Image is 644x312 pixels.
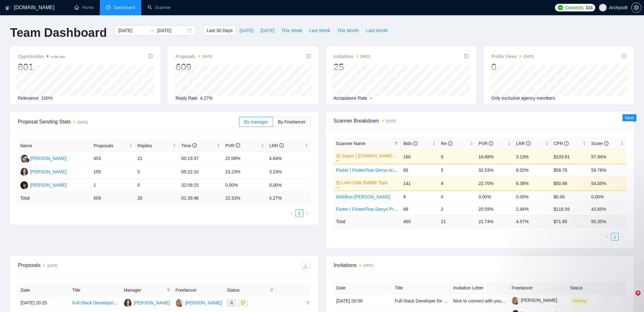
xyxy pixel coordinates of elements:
th: Freelancer [173,284,225,296]
a: Full-Stack Developer for Secure Multi-User SaaS Platform [72,300,186,305]
span: [DATE] [260,27,274,34]
span: Time [181,143,196,148]
span: left [290,211,294,215]
span: Score [591,141,608,146]
td: 32.53% [476,164,513,176]
th: Date [18,284,70,296]
span: CPR [554,141,569,146]
button: [DATE] [257,25,278,36]
span: setting [632,5,641,10]
td: 26 [135,192,179,204]
td: 0.00% [513,190,551,203]
span: message [241,301,245,305]
td: $ 71.85 [551,215,589,228]
span: info-circle [526,141,531,146]
button: left [603,233,611,241]
button: Last Month [362,25,391,36]
th: Proposals [91,140,135,152]
span: PVR [478,141,493,146]
span: Invitations [334,53,371,60]
input: Start date [118,27,147,34]
td: 68 [401,203,438,215]
span: filter [269,285,275,295]
span: Connects: [565,4,584,11]
td: 83 [401,164,438,176]
button: This Month [334,25,362,36]
span: [DATE] [239,27,253,34]
span: Pending [570,297,589,304]
span: filter [165,285,172,295]
span: info-circle [448,141,452,146]
button: left [288,209,296,217]
td: 4.27 % [267,192,311,204]
time: [DATE] [524,55,533,58]
td: [DATE] 20:25 [18,296,70,310]
td: 9 [438,176,476,190]
span: download [301,264,310,269]
span: Dashboard [114,5,135,10]
span: Last Month [366,27,388,34]
td: 05:22:10 [179,165,223,179]
td: Full-Stack Developer for Secure Multi-User SaaS Platform [392,294,451,308]
span: Scanner Name [336,141,366,146]
span: Proposal Sending Stats [18,118,239,126]
td: 16.88% [476,149,513,164]
span: info-circle [604,141,609,146]
span: crown [336,154,341,158]
span: 324 [585,4,592,11]
a: searchScanner [148,5,171,10]
td: 4.57 % [513,215,551,228]
span: Replies [137,142,172,149]
td: 2.94% [513,203,551,215]
span: Bids [403,141,418,146]
div: [PERSON_NAME] [30,182,67,189]
span: info-circle [464,54,469,58]
span: right [300,301,310,305]
time: [DATE] [48,264,57,268]
td: 32:09:15 [179,179,223,192]
span: Proposals [175,53,212,60]
span: dashboard [106,5,111,10]
td: 141 [401,176,438,190]
span: left [605,235,609,239]
li: Previous Page [603,233,611,241]
span: filter [394,142,398,145]
td: 8 [401,190,438,203]
span: 4.27% [200,96,213,101]
div: 0 [491,61,534,73]
li: Previous Page [288,209,296,217]
span: right [621,235,624,239]
a: setting [631,5,641,10]
span: crown [336,180,341,185]
span: Profile Views [491,53,534,60]
th: Date [334,282,392,294]
td: 609 [91,192,135,204]
td: Full-Stack Developer for Secure Multi-User SaaS Platform [70,296,121,310]
button: right [619,233,626,241]
a: Flutter | FlutterFlow Denys template (M,W,F,S) [336,168,427,173]
td: 0.00% [267,179,311,192]
td: 5 [438,164,476,176]
button: Last 30 Days [203,25,236,36]
button: [DATE] [236,25,257,36]
span: Status [227,287,267,294]
td: 2 [438,203,476,215]
a: Low-Code Bubble Taya [342,179,397,186]
img: gigradar-bm.png [25,158,29,163]
td: 155 [91,165,135,179]
td: 3.23% [267,165,311,179]
span: Only exclusive agency members [491,96,555,101]
img: AS [20,168,28,176]
td: $50.98 [551,176,589,190]
span: This Week [281,27,302,34]
span: Last Week [309,27,330,34]
a: Zapier | [DOMAIN_NAME] [PERSON_NAME] [342,152,397,159]
td: 460 [401,215,438,228]
td: 5 [438,149,476,164]
td: 59.76% [589,164,626,176]
img: DS [175,299,183,307]
th: Manager [121,284,173,296]
span: Proposals [93,142,128,149]
li: 1 [611,233,619,241]
time: [DATE] [202,55,212,58]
